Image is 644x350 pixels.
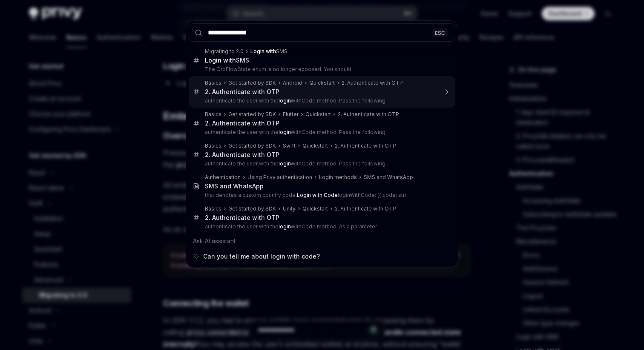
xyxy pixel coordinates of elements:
div: Migrating to 2.0 [205,48,244,55]
div: Login methods [319,174,357,181]
p: authenticate the user with the WithCode method. Pass the following [205,129,437,136]
div: Get started by SDK [228,205,276,212]
div: 2. Authenticate with OTP [205,151,279,159]
b: Login with [250,48,276,54]
div: Get started by SDK [228,80,276,86]
div: 2. Authenticate with OTP [205,88,279,96]
div: Ask AI assistant [189,233,455,249]
div: SMS and WhatsApp [364,174,413,181]
div: Unity [283,205,296,212]
b: login [279,97,290,104]
div: SMS [250,48,287,55]
div: Basics [205,111,221,118]
div: Get started by SDK [228,142,276,149]
div: Authentication [205,174,241,181]
b: login [279,129,290,135]
div: Basics [205,142,221,149]
div: Basics [205,80,221,86]
div: 2. Authenticate with OTP [335,142,396,149]
p: that denotes a custom country code. loginWithCode: ({ code: stri [205,192,437,199]
div: Flutter [283,111,299,118]
div: Quickstart [302,205,328,212]
div: Swift [283,142,296,149]
div: 2. Authenticate with OTP [205,120,279,127]
div: 2. Authenticate with OTP [338,111,399,118]
b: Login with [205,57,236,64]
p: authenticate the user with the WithCode method. As a parameter [205,223,437,230]
div: ESC [432,28,448,37]
div: SMS [205,57,249,64]
div: 2. Authenticate with OTP [205,214,279,222]
div: Using Privy authentication [247,174,312,181]
div: Quickstart [302,142,328,149]
div: SMS and WhatsApp [205,182,264,190]
p: The OtpFlowState enum is no longer exposed. You should [205,66,437,73]
div: 2. Authenticate with OTP [342,80,403,86]
p: authenticate the user with the WithCode method. Pass the following [205,160,437,167]
div: Quickstart [305,111,331,118]
b: Login with Code [297,192,338,198]
div: Get started by SDK [228,111,276,118]
div: Quickstart [309,80,335,86]
div: Basics [205,205,221,212]
div: Android [283,80,302,86]
span: Can you tell me about login with code? [203,252,320,261]
div: 2. Authenticate with OTP [335,205,396,212]
b: login [279,160,290,167]
p: authenticate the user with the WithCode method. Pass the following [205,97,437,104]
b: login [279,223,290,230]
